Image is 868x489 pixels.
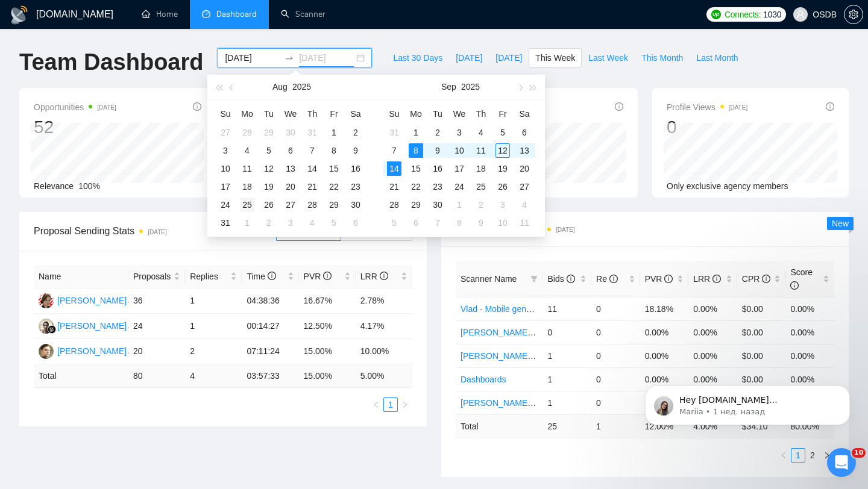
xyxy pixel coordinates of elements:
button: This Month [635,48,690,67]
th: Proposals [128,265,185,288]
div: 16 [430,161,445,176]
span: Last 30 Days [393,51,442,64]
div: 17 [452,161,467,176]
td: 2025-08-29 [323,196,345,214]
div: 22 [327,179,341,194]
a: AK[PERSON_NAME] [39,295,127,305]
a: [PERSON_NAME] - UI/UX Fintech [461,398,590,408]
li: 2 [805,448,820,463]
span: This Week [535,51,575,64]
div: 9 [430,143,445,158]
div: 4 [240,143,254,158]
th: Tu [258,104,280,123]
div: 14 [305,161,319,176]
span: Relevance [34,181,74,191]
p: Hey [DOMAIN_NAME][EMAIL_ADDRESS][DOMAIN_NAME], Looks like your Upwork agency OSDB 🏆 Platforms Dev... [52,34,208,46]
th: Mo [405,104,427,123]
button: right [820,448,834,463]
td: 2025-09-03 [280,214,301,232]
td: 2025-08-10 [215,160,236,178]
span: Bids [547,274,574,284]
td: 2025-08-31 [215,214,236,232]
td: 2025-09-18 [470,160,492,178]
a: setting [844,10,863,19]
td: 2025-08-08 [323,142,345,160]
div: 22 [409,179,423,194]
td: 2025-08-25 [236,196,258,214]
div: 4 [305,216,319,230]
div: 30 [430,198,445,212]
span: Proposal Sending Stats [34,223,276,238]
div: 28 [387,198,401,212]
td: 2025-08-03 [215,142,236,160]
div: 8 [452,216,467,230]
td: 2025-09-06 [345,214,366,232]
td: 2025-08-28 [301,196,323,214]
span: This Month [641,51,683,64]
td: 2025-08-06 [280,142,301,160]
div: 2 [262,216,276,230]
td: 2025-10-02 [470,196,492,214]
img: MI [39,319,54,334]
div: 9 [348,143,363,158]
div: 3 [283,216,298,230]
a: searchScanner [281,9,325,19]
span: info-circle [609,275,618,283]
td: 2025-08-20 [280,178,301,196]
td: 2025-09-23 [427,178,448,196]
div: 31 [218,216,233,230]
div: 24 [452,179,467,194]
div: 12 [262,161,276,176]
div: message notification from Mariia, 1 нед. назад. Hey sharahov.consulting@gmail.com, Looks like you... [18,25,223,65]
button: [DATE] [489,48,529,67]
a: Vlad - Mobile general [461,304,540,314]
span: CPR [742,274,770,284]
time: [DATE] [556,226,574,233]
td: 2025-10-03 [492,196,514,214]
div: 21 [305,179,319,194]
div: 9 [474,216,488,230]
td: 2025-09-05 [323,214,345,232]
td: 2025-09-05 [492,123,514,142]
span: LRR [693,274,721,284]
td: 2025-09-16 [427,160,448,178]
div: 19 [495,161,510,176]
th: Fr [492,104,514,123]
span: info-circle [323,272,332,280]
th: Th [301,104,323,123]
button: 2025 [461,75,480,99]
th: Sa [345,104,366,123]
span: Last Month [696,51,738,64]
div: 24 [218,198,233,212]
span: Only exclusive agency members [667,181,788,191]
td: 2025-09-27 [514,178,535,196]
td: 2025-09-25 [470,178,492,196]
div: 28 [305,198,319,212]
a: [PERSON_NAME] - UI/UX SaaS [461,328,583,337]
div: 10 [218,161,233,176]
td: 2025-08-07 [301,142,323,160]
span: info-circle [567,275,575,283]
td: 2025-09-28 [383,196,405,214]
td: 2025-09-01 [236,214,258,232]
span: Proposals [133,270,171,283]
iframe: Intercom notifications сообщение [627,360,868,444]
td: 2025-09-01 [405,123,427,142]
td: 2025-10-04 [514,196,535,214]
a: DA[PERSON_NAME] [39,346,127,355]
time: [DATE] [729,104,747,111]
div: 2 [348,125,363,140]
button: 2025 [292,75,311,99]
div: 8 [409,143,423,158]
td: 2025-08-17 [215,178,236,196]
div: 10 [452,143,467,158]
div: 20 [283,179,298,194]
time: [DATE] [97,104,116,111]
div: 18 [240,179,254,194]
span: PVR [304,272,332,281]
td: 2025-08-12 [258,160,280,178]
div: 6 [409,216,423,230]
td: 2025-08-02 [345,123,366,142]
th: Th [470,104,492,123]
td: 2025-09-26 [492,178,514,196]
